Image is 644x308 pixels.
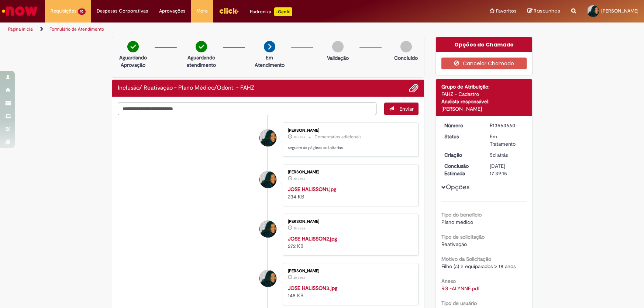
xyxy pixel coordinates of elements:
[293,177,305,181] span: 3h atrás
[534,7,560,14] span: Rascunhos
[288,219,411,224] div: [PERSON_NAME]
[259,129,276,146] div: Marinete Sousa Da Silva Reis
[441,98,527,105] div: Analista responsável:
[439,151,484,159] dt: Criação
[288,235,411,250] div: 272 KB
[183,54,219,69] p: Aguardando atendimento
[293,177,305,181] time: 29/09/2025 09:15:20
[490,133,524,148] div: Em Tratamento
[441,105,527,113] div: [PERSON_NAME]
[196,41,207,52] img: check-circle-green.png
[293,276,305,280] time: 29/09/2025 09:15:12
[400,41,412,52] img: img-circle-grey.png
[441,219,473,225] span: Plano médico
[288,145,411,151] p: seguem as páginas solicitadas
[490,152,508,158] time: 24/09/2025 15:31:22
[490,152,508,158] span: 5d atrás
[441,58,527,69] button: Cancelar Chamado
[288,284,411,299] div: 148 KB
[384,103,419,115] button: Enviar
[51,7,76,15] span: Requisições
[490,122,524,129] div: R13563660
[441,278,456,284] b: Anexo
[439,122,484,129] dt: Número
[496,7,516,15] span: Favoritos
[293,226,305,231] time: 29/09/2025 09:15:13
[288,170,411,174] div: [PERSON_NAME]
[441,90,527,98] div: FAHZ - Cadastro
[441,211,482,218] b: Tipo do benefício
[439,133,484,140] dt: Status
[127,41,139,52] img: check-circle-green.png
[274,7,292,16] p: +GenAi
[332,41,344,52] img: img-circle-grey.png
[159,7,185,15] span: Aprovações
[441,241,467,248] span: Reativação
[259,270,276,287] div: Marinete Sousa Da Silva Reis
[118,103,377,115] textarea: Digite sua mensagem aqui...
[439,162,484,177] dt: Conclusão Estimada
[1,4,39,18] img: ServiceNow
[527,8,560,15] a: Rascunhos
[196,7,208,15] span: More
[8,26,34,32] a: Página inicial
[293,135,305,139] time: 29/09/2025 09:15:44
[259,221,276,238] div: Marinete Sousa Da Silva Reis
[490,151,524,159] div: 24/09/2025 15:31:22
[327,54,349,62] p: Validação
[441,256,491,262] b: Motivo da Solicitação
[441,83,527,90] div: Grupo de Atribuição:
[436,37,532,52] div: Opções do Chamado
[441,263,516,270] span: Filho (a) e equiparados > 18 anos
[288,285,337,291] a: JOSE HALISSON3.jpg
[288,128,411,133] div: [PERSON_NAME]
[264,41,275,52] img: arrow-next.png
[601,8,638,14] span: [PERSON_NAME]
[293,226,305,231] span: 3h atrás
[219,5,239,16] img: click_logo_yellow_360x200.png
[288,186,411,200] div: 234 KB
[49,26,104,32] a: Formulário de Atendimento
[293,135,305,139] span: 3h atrás
[441,233,485,240] b: Tipo de solicitação
[490,162,524,177] div: [DATE] 17:39:15
[409,83,419,93] button: Adicionar anexos
[259,171,276,188] div: Marinete Sousa Da Silva Reis
[78,8,86,15] span: 10
[115,54,151,69] p: Aguardando Aprovação
[252,54,287,69] p: Em Atendimento
[314,134,362,140] small: Comentários adicionais
[441,300,477,307] b: Tipo de usuário
[97,7,148,15] span: Despesas Corporativas
[394,54,418,62] p: Concluído
[399,105,414,112] span: Enviar
[288,269,411,273] div: [PERSON_NAME]
[118,85,255,91] h2: Inclusão/ Reativação - Plano Médico/Odont. - FAHZ Histórico de tíquete
[288,235,337,242] a: JOSE HALISSON2.jpg
[6,23,424,36] ul: Trilhas de página
[441,285,480,292] a: Download de RG -ALYNNE.pdf
[293,276,305,280] span: 3h atrás
[288,186,336,193] a: JOSE HALISSON1.jpg
[250,7,292,16] div: Padroniza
